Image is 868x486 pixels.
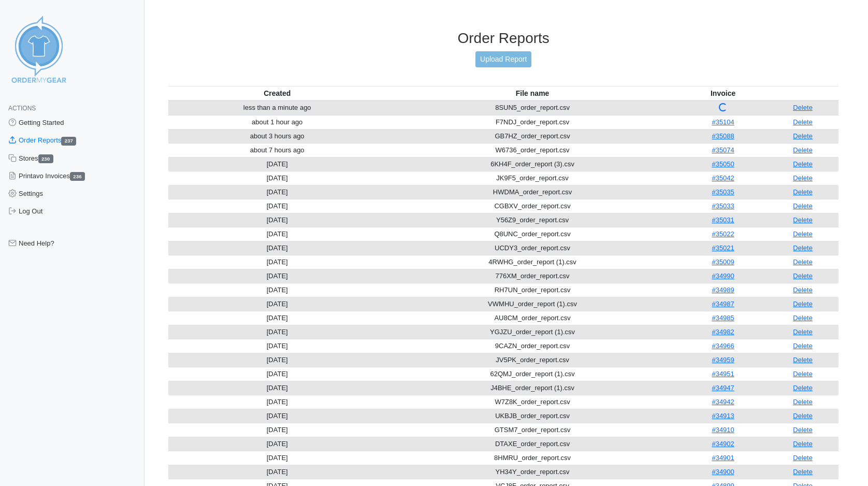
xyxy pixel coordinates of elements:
td: [DATE] [168,227,386,241]
td: 8HMRU_order_report.csv [386,451,679,465]
td: VWMHU_order_report (1).csv [386,297,679,311]
a: #35042 [712,174,734,182]
a: Delete [793,216,813,224]
a: Delete [793,468,813,476]
a: Delete [793,370,813,378]
a: Delete [793,174,813,182]
a: #34966 [712,342,734,350]
a: Delete [793,258,813,266]
td: YGJZU_order_report (1).csv [386,325,679,339]
td: 6KH4F_order_report (3).csv [386,157,679,171]
a: Delete [793,118,813,126]
a: Delete [793,132,813,140]
a: #35031 [712,216,734,224]
a: #34910 [712,426,734,434]
th: Invoice [679,86,767,101]
td: AU8CM_order_report.csv [386,311,679,325]
td: Y56Z9_order_report.csv [386,213,679,227]
a: #34990 [712,272,734,280]
td: GTSM7_order_report.csv [386,423,679,437]
a: Delete [793,356,813,364]
a: #35104 [712,118,734,126]
a: #34901 [712,454,734,462]
td: 8SUN5_order_report.csv [386,101,679,116]
a: #34989 [712,286,734,294]
td: [DATE] [168,269,386,283]
th: File name [386,86,679,101]
td: CGBXV_order_report.csv [386,199,679,213]
td: W6736_order_report.csv [386,143,679,157]
td: [DATE] [168,157,386,171]
td: [DATE] [168,423,386,437]
a: #34987 [712,300,734,308]
span: Actions [8,105,36,112]
a: Delete [793,244,813,252]
td: [DATE] [168,171,386,185]
td: [DATE] [168,339,386,353]
td: UKBJB_order_report.csv [386,409,679,423]
td: about 1 hour ago [168,115,386,129]
td: [DATE] [168,241,386,255]
a: Delete [793,272,813,280]
a: #35050 [712,160,734,168]
a: #34985 [712,314,734,322]
a: #35074 [712,146,734,154]
a: Delete [793,286,813,294]
td: [DATE] [168,283,386,297]
td: [DATE] [168,367,386,381]
td: about 7 hours ago [168,143,386,157]
span: 237 [61,137,76,146]
td: 4RWHG_order_report (1).csv [386,255,679,269]
td: [DATE] [168,255,386,269]
td: [DATE] [168,437,386,451]
td: J4BHE_order_report (1).csv [386,381,679,395]
a: Delete [793,230,813,238]
td: YH34Y_order_report.csv [386,465,679,479]
h3: Order Reports [168,30,838,47]
a: #35033 [712,202,734,210]
a: #34947 [712,384,734,392]
td: JV5PK_order_report.csv [386,353,679,367]
td: [DATE] [168,185,386,199]
a: Delete [793,146,813,154]
td: [DATE] [168,395,386,409]
a: Delete [793,300,813,308]
a: #34913 [712,412,734,420]
td: 62QMJ_order_report (1).csv [386,367,679,381]
td: UCDY3_order_report.csv [386,241,679,255]
a: #35088 [712,132,734,140]
td: [DATE] [168,409,386,423]
td: 776XM_order_report.csv [386,269,679,283]
td: [DATE] [168,381,386,395]
a: #34982 [712,328,734,336]
td: RH7UN_order_report.csv [386,283,679,297]
a: Delete [793,384,813,392]
a: #35035 [712,188,734,196]
a: Delete [793,426,813,434]
a: Delete [793,342,813,350]
td: 9CAZN_order_report.csv [386,339,679,353]
a: Delete [793,160,813,168]
td: [DATE] [168,353,386,367]
a: #34900 [712,468,734,476]
a: Delete [793,440,813,448]
td: JK9F5_order_report.csv [386,171,679,185]
a: #35022 [712,230,734,238]
a: #35009 [712,258,734,266]
td: [DATE] [168,297,386,311]
a: Delete [793,398,813,406]
a: #34902 [712,440,734,448]
td: about 3 hours ago [168,129,386,143]
a: Delete [793,454,813,462]
th: Created [168,86,386,101]
a: Delete [793,188,813,196]
td: [DATE] [168,311,386,325]
a: Delete [793,104,813,111]
td: DTAXE_order_report.csv [386,437,679,451]
a: #34959 [712,356,734,364]
a: Delete [793,328,813,336]
td: less than a minute ago [168,101,386,116]
td: [DATE] [168,213,386,227]
td: [DATE] [168,451,386,465]
span: 236 [70,172,85,181]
